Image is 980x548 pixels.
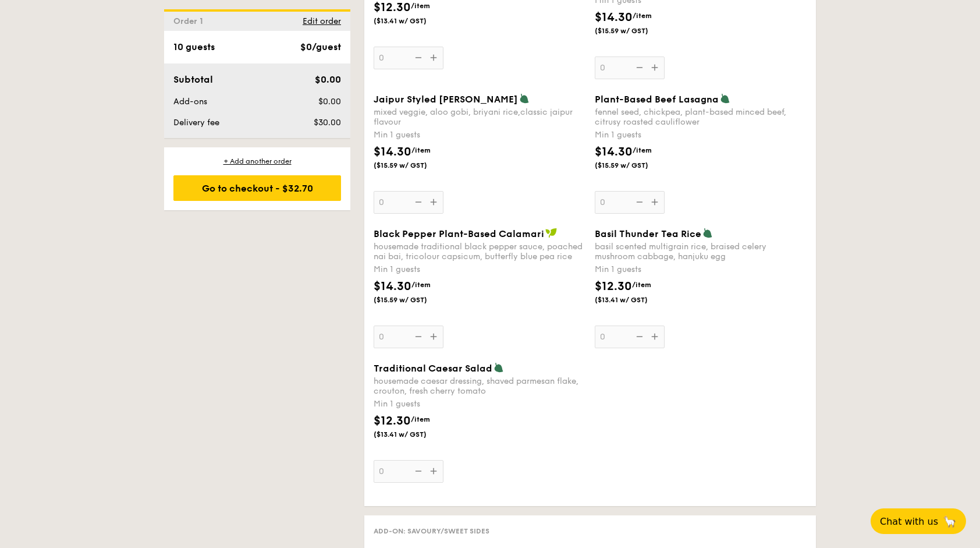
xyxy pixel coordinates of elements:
[411,2,430,10] span: /item
[595,295,674,305] span: ($13.41 w/ GST)
[633,12,652,20] span: /item
[880,516,938,527] span: Chat with us
[871,508,966,534] button: Chat with us🦙
[595,10,633,24] span: $14.30
[702,228,713,238] img: icon-vegetarian.fe4039eb.svg
[595,161,674,170] span: ($15.59 w/ GST)
[411,415,430,423] span: /item
[595,26,674,36] span: ($15.59 w/ GST)
[519,93,530,104] img: icon-vegetarian.fe4039eb.svg
[374,161,453,170] span: ($15.59 w/ GST)
[300,40,341,54] div: $0/guest
[374,129,585,141] div: Min 1 guests
[374,228,544,239] span: Black Pepper Plant-Based Calamari
[173,118,219,128] span: Delivery fee
[411,281,431,289] span: /item
[493,362,504,373] img: icon-vegetarian.fe4039eb.svg
[315,74,341,85] span: $0.00
[173,97,207,107] span: Add-ons
[374,264,585,275] div: Min 1 guests
[314,118,341,128] span: $30.00
[173,16,208,26] span: Order 1
[374,376,585,396] div: housemade caesar dressing, shaved parmesan flake, crouton, fresh cherry tomato
[595,264,807,275] div: Min 1 guests
[173,74,213,85] span: Subtotal
[595,145,633,159] span: $14.30
[943,515,957,528] span: 🦙
[374,295,453,305] span: ($15.59 w/ GST)
[595,94,719,105] span: Plant-Based Beef Lasagna
[374,107,585,127] div: mixed veggie, aloo gobi, briyani rice,classic jaipur flavour
[595,129,807,141] div: Min 1 guests
[374,527,489,535] span: Add-on: Savoury/Sweet Sides
[173,40,215,54] div: 10 guests
[374,398,585,410] div: Min 1 guests
[318,97,341,107] span: $0.00
[632,281,651,289] span: /item
[633,146,652,154] span: /item
[595,228,701,239] span: Basil Thunder Tea Rice
[545,228,557,238] img: icon-vegan.f8ff3823.svg
[374,414,411,428] span: $12.30
[720,93,730,104] img: icon-vegetarian.fe4039eb.svg
[374,363,492,374] span: Traditional Caesar Salad
[173,175,341,201] div: Go to checkout - $32.70
[411,146,431,154] span: /item
[374,94,518,105] span: Jaipur Styled [PERSON_NAME]
[595,242,807,261] div: basil scented multigrain rice, braised celery mushroom cabbage, hanjuku egg
[374,16,453,26] span: ($13.41 w/ GST)
[374,242,585,261] div: housemade traditional black pepper sauce, poached nai bai, tricolour capsicum, butterfly blue pea...
[374,145,411,159] span: $14.30
[374,1,411,15] span: $12.30
[173,157,341,166] div: + Add another order
[595,280,632,294] span: $12.30
[303,16,341,26] span: Edit order
[374,280,411,294] span: $14.30
[374,430,453,439] span: ($13.41 w/ GST)
[595,107,807,127] div: fennel seed, chickpea, plant-based minced beef, citrusy roasted cauliflower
